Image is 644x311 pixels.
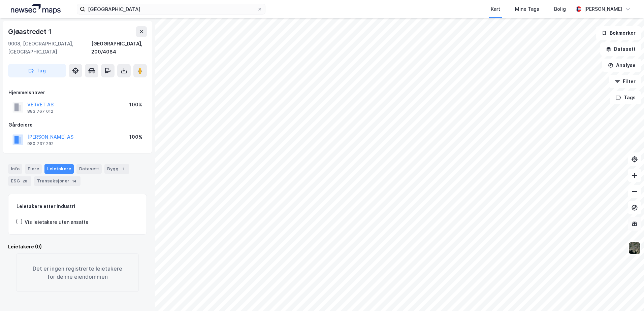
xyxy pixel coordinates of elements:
[8,64,66,77] button: Tag
[610,279,644,311] iframe: Chat Widget
[8,176,31,186] div: ESG
[120,166,127,172] div: 1
[25,164,42,174] div: Eiere
[104,164,129,174] div: Bygg
[610,279,644,311] div: Kontrollprogram for chat
[34,176,80,186] div: Transaksjoner
[129,101,142,109] div: 100%
[27,109,53,114] div: 883 767 012
[600,42,641,56] button: Datasett
[515,5,539,13] div: Mine Tags
[602,59,641,72] button: Analyse
[16,253,139,292] div: Det er ingen registrerte leietakere for denne eiendommen
[8,89,147,97] div: Hjemmelshaver
[11,4,61,14] img: logo.a4113a55bc3d86da70a041830d287a7e.svg
[610,91,641,104] button: Tags
[76,164,102,174] div: Datasett
[17,202,138,210] div: Leietakere etter industri
[609,75,641,88] button: Filter
[71,178,78,184] div: 14
[8,121,147,129] div: Gårdeiere
[628,242,641,254] img: 9k=
[8,40,91,56] div: 9008, [GEOGRAPHIC_DATA], [GEOGRAPHIC_DATA]
[21,178,29,184] div: 28
[596,26,641,40] button: Bokmerker
[129,133,142,141] div: 100%
[27,141,54,146] div: 980 737 292
[25,218,89,226] div: Vis leietakere uten ansatte
[8,26,53,37] div: Gjøastredet 1
[554,5,566,13] div: Bolig
[91,40,147,56] div: [GEOGRAPHIC_DATA], 200/4084
[8,164,22,174] div: Info
[491,5,500,13] div: Kart
[8,243,147,251] div: Leietakere (0)
[44,164,74,174] div: Leietakere
[85,4,257,14] input: Søk på adresse, matrikkel, gårdeiere, leietakere eller personer
[584,5,622,13] div: [PERSON_NAME]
